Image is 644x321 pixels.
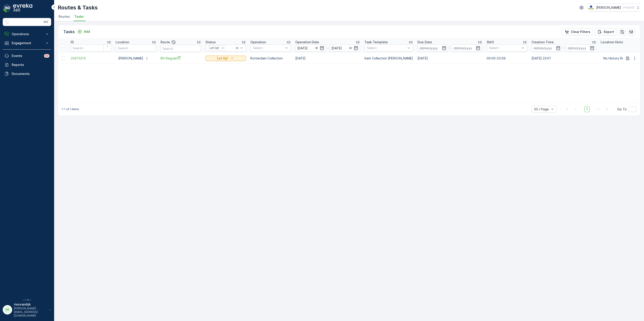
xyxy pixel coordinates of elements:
p: riesvandijk [14,302,47,307]
p: Location [116,40,129,44]
p: ⌘B [44,20,48,24]
p: Add [84,29,90,34]
div: Toggle Row Selected [62,57,65,60]
div: Let Op! [208,46,220,50]
p: Export [604,30,614,34]
input: dd/mm/yyyy [329,44,360,52]
a: Documents [3,69,51,78]
span: Go To [617,107,627,111]
input: dd/mm/yyyy [452,44,482,52]
p: Documents [12,72,49,76]
td: Item Collection [PERSON_NAME] [362,53,415,64]
p: - [327,45,329,51]
p: 99 [45,54,49,58]
input: dd/mm/yyyy [295,44,326,52]
td: [DATE] [415,53,484,64]
p: Reports [12,63,49,67]
input: dd/mm/yyyy [566,44,596,52]
button: [PERSON_NAME](+02:00) [588,4,640,12]
td: [DATE] [293,53,362,64]
p: - [449,45,451,51]
p: Task Template [364,40,388,44]
p: Select [489,46,520,50]
p: Clear Filters [571,30,590,34]
input: Search [71,44,111,52]
p: Operation [250,40,266,44]
button: Operations [3,30,51,39]
p: Operations [12,32,42,36]
input: Search [161,45,201,52]
input: dd/mm/yyyy [417,44,448,52]
p: Shift [487,40,494,44]
a: Events99 [3,51,51,60]
td: 00:00-23:59 [484,53,529,64]
p: Tasks [63,29,75,35]
td: [DATE] 23:01 [529,53,598,64]
p: Routes & Tasks [58,4,98,11]
p: Events [12,54,41,58]
p: 1-1 of 1 items [62,107,79,111]
a: BH Regular [161,56,201,61]
p: - [563,45,565,51]
a: Reports [3,60,51,69]
p: Location History [601,40,626,44]
button: Clear Filters [562,28,593,35]
button: Add [76,29,92,34]
p: Engagement [12,41,42,45]
button: Export [595,28,617,35]
img: logo [3,4,12,13]
input: dd/mm/yyyy [532,44,562,52]
p: [PERSON_NAME][EMAIL_ADDRESS][DOMAIN_NAME] [14,307,47,317]
button: [PERSON_NAME] [116,55,151,62]
td: Rotterdam Collection [248,53,293,64]
span: Tasks [74,14,84,19]
p: [PERSON_NAME] [596,5,621,10]
span: v 1.48.1 [3,299,51,301]
div: Remove Let Op! [220,46,225,50]
span: Routes [59,14,70,19]
a: 20973315 [71,56,111,61]
img: basis-logo_rgb2x.png [588,5,594,10]
p: Status [205,40,216,44]
button: Let Op! [205,56,246,61]
input: Search [116,44,156,52]
div: RR [4,306,11,313]
button: RRriesvandijk[PERSON_NAME][EMAIL_ADDRESS][DOMAIN_NAME] [3,302,51,317]
p: [PERSON_NAME] [118,56,143,61]
p: ID [71,40,74,44]
p: ( +02:00 ) [623,6,634,9]
span: 1 [584,106,590,112]
p: Operation Date [295,40,319,44]
p: Route [161,40,170,44]
button: Engagement [3,39,51,48]
img: logo_dark-DEwI_e13.png [13,4,32,13]
p: Select [253,46,284,50]
p: Creation Time [532,40,554,44]
p: No History Records [603,56,638,61]
p: Due Date [417,40,432,44]
p: Select [367,46,406,50]
p: Let Op! [217,56,228,61]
